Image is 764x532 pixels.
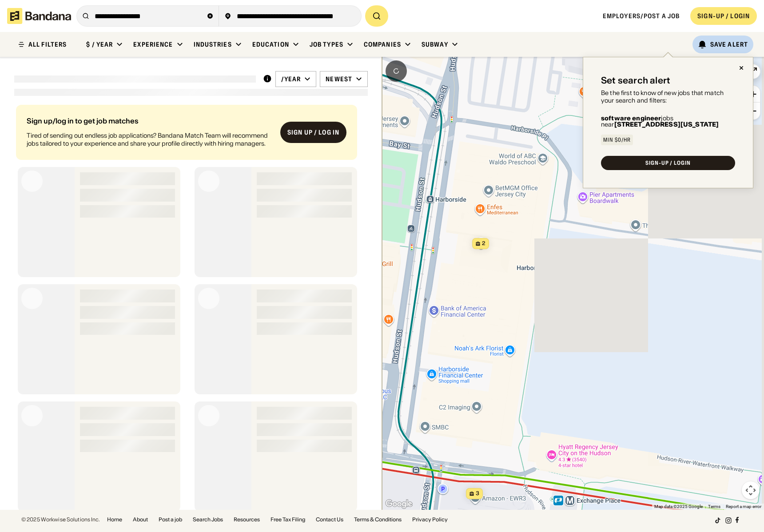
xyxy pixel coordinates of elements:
[614,120,719,128] b: [STREET_ADDRESS][US_STATE]
[708,504,720,509] a: Terms (opens in new tab)
[476,490,479,497] span: 3
[159,517,182,522] a: Post a job
[412,517,448,522] a: Privacy Policy
[14,101,368,510] div: grid
[194,40,232,48] div: Industries
[742,481,760,499] button: Map camera controls
[482,240,485,247] span: 2
[354,517,402,522] a: Terms & Conditions
[107,517,122,522] a: Home
[603,12,680,20] a: Employers/Post a job
[7,8,71,24] img: Bandana logotype
[601,114,661,122] b: software engineer
[422,40,448,48] div: Subway
[603,137,631,143] div: Min $0/hr
[27,131,273,147] div: Tired of sending out endless job applications? Bandana Match Team will recommend jobs tailored to...
[654,504,703,509] span: Map data ©2025 Google
[86,40,113,48] div: $ / year
[710,40,748,48] div: Save Alert
[601,89,735,104] div: Be the first to know of new jobs that match your search and filters:
[234,517,260,522] a: Resources
[28,41,67,48] div: ALL FILTERS
[193,517,223,522] a: Search Jobs
[310,40,343,48] div: Job Types
[287,128,339,136] div: Sign up / Log in
[364,40,401,48] div: Companies
[27,117,273,124] div: Sign up/log in to get job matches
[133,40,173,48] div: Experience
[316,517,343,522] a: Contact Us
[271,517,305,522] a: Free Tax Filing
[645,160,691,166] div: SIGN-UP / LOGIN
[601,75,670,86] div: Set search alert
[326,75,352,83] div: Newest
[726,504,761,509] a: Report a map error
[281,75,301,83] div: /year
[384,498,414,510] img: Google
[697,12,750,20] div: SIGN-UP / LOGIN
[252,40,289,48] div: Education
[21,517,100,522] div: © 2025 Workwise Solutions Inc.
[601,115,735,127] div: jobs near
[384,498,414,510] a: Open this area in Google Maps (opens a new window)
[133,517,148,522] a: About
